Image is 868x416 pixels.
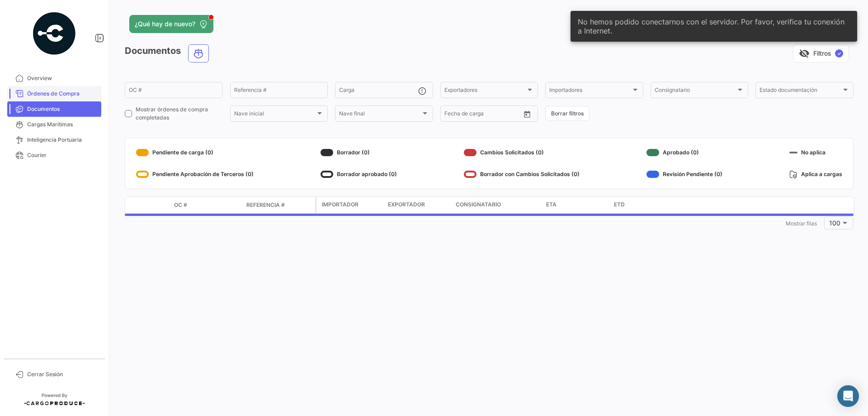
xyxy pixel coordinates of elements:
span: Estado documentación [759,88,841,95]
div: Cambios Solicitados (0) [464,145,580,160]
div: Borrador con Cambios Solicitados (0) [464,167,580,182]
span: Importador [322,201,359,209]
datatable-header-cell: Referencia # [243,197,315,213]
span: ETD [614,201,625,209]
input: Hasta [467,112,503,118]
span: Mostrar filas [786,220,817,227]
span: Nave inicial [234,112,316,118]
span: ✓ [835,49,843,57]
span: Consignatario [655,88,736,95]
span: Courier [27,151,98,159]
div: No aplica [789,145,842,160]
span: Importadores [549,88,631,95]
span: OC # [174,201,187,209]
a: Courier [7,148,101,163]
span: Documentos [27,105,98,113]
span: Exportador [388,201,425,209]
span: Inteligencia Portuaria [27,136,98,144]
span: Mostrar órdenes de compra completadas [136,105,222,122]
span: ¿Qué hay de nuevo? [135,19,195,29]
span: 100 [829,219,840,227]
datatable-header-cell: ETD [610,197,678,213]
a: Órdenes de Compra [7,86,101,101]
span: Cargas Marítimas [27,120,98,129]
button: Borrar filtros [545,106,590,121]
a: Inteligencia Portuaria [7,132,101,148]
div: Revisión Pendiente (0) [646,167,722,182]
span: Overview [27,74,98,82]
a: Cargas Marítimas [7,117,101,132]
a: Overview [7,71,101,86]
h3: Documentos [125,44,212,62]
button: Open calendar [520,107,534,121]
button: ¿Qué hay de nuevo? [129,15,213,33]
span: visibility_off [799,48,810,59]
div: Borrador aprobado (0) [321,167,397,182]
img: powered-by.png [32,11,77,56]
span: Órdenes de Compra [27,90,98,98]
span: Cerrar Sesión [27,370,98,378]
datatable-header-cell: ETA [542,197,610,213]
span: No hemos podido conectarnos con el servidor. Por favor, verifica tu conexión a Internet. [578,17,850,35]
datatable-header-cell: Exportador [384,197,452,213]
button: Ocean [189,45,208,62]
datatable-header-cell: OC # [170,197,243,213]
span: Nave final [339,112,420,118]
span: ETA [546,201,557,209]
datatable-header-cell: Consignatario [452,197,542,213]
a: Documentos [7,101,101,117]
datatable-header-cell: Modo de Transporte [143,201,170,209]
div: Aprobado (0) [646,145,722,160]
div: Pendiente de carga (0) [136,145,254,160]
span: Consignatario [456,201,501,209]
input: Desde [444,112,461,118]
div: Abrir Intercom Messenger [837,385,859,407]
span: Exportadores [444,88,526,95]
button: visibility_offFiltros✓ [793,44,849,62]
datatable-header-cell: Importador [316,197,384,213]
span: Referencia # [246,201,285,209]
div: Pendiente Aprobación de Terceros (0) [136,167,254,182]
div: Borrador (0) [321,145,397,160]
div: Aplica a cargas [789,167,842,182]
